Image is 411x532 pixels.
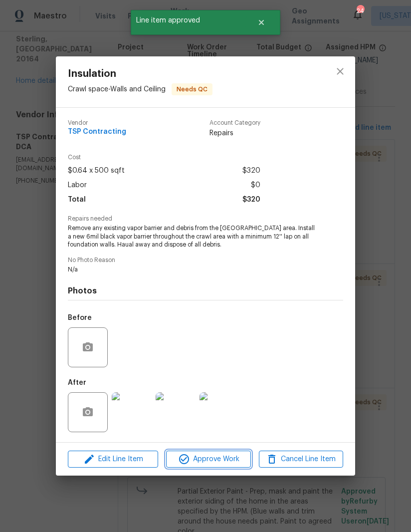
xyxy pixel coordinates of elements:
h5: After [68,379,86,386]
div: 24 [357,6,364,16]
button: Cancel Line Item [259,451,343,468]
span: No Photo Reason [68,257,343,264]
span: $320 [242,193,260,207]
h4: Photos [68,286,343,296]
span: $320 [242,164,260,178]
span: Repairs needed [68,216,343,222]
span: Labor [68,178,87,193]
h5: Before [68,314,92,321]
button: close [328,59,352,83]
button: Close [245,12,278,32]
span: $0.64 x 500 sqft [68,164,125,178]
span: Crawl space - Walls and Ceiling [68,85,166,92]
span: Account Category [209,120,260,126]
span: $0 [251,178,260,193]
span: Approve Work [169,453,247,466]
span: Cost [68,154,260,161]
span: Cancel Line Item [262,453,340,466]
span: Needs QC [173,84,211,94]
span: Insulation [68,68,212,79]
span: N/a [68,266,316,274]
button: Approve Work [166,451,250,468]
span: Total [68,193,86,207]
span: Remove any existing vapor barrier and debris from the [GEOGRAPHIC_DATA] area. Install a new 6mil ... [68,224,316,249]
span: Line item approved [131,10,245,31]
button: Edit Line Item [68,451,158,468]
span: Edit Line Item [71,453,155,466]
span: Vendor [68,120,126,126]
span: Repairs [209,128,260,138]
span: TSP Contracting [68,128,126,136]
